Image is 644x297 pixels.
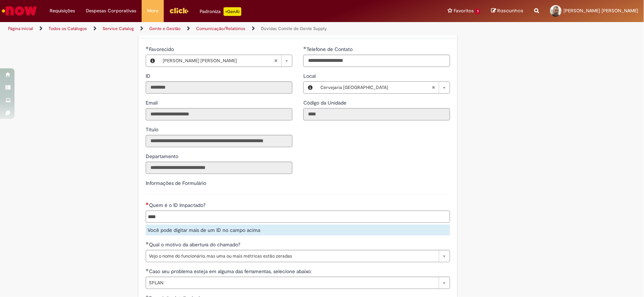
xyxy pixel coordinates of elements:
[8,26,33,31] a: Página inicial
[149,46,175,52] span: Favorecido, Luciano Henrique Rodrigues Marques
[146,135,292,147] input: Título
[49,26,87,31] a: Todos os Catálogos
[146,162,292,174] input: Departamento
[303,73,317,79] span: Local
[261,26,327,31] a: Dúvidas Comite de Gente Supply
[428,82,439,93] abbr: Limpar campo Local
[146,99,159,106] label: Somente leitura - Email
[5,22,424,35] ul: Trilhas de página
[1,4,38,18] img: ServiceNow
[149,268,313,275] span: Caso seu problema esteja em alguma das ferramentas, selecione abaixo:
[86,7,136,14] span: Despesas Corporativas
[200,7,241,16] div: Padroniza
[304,82,317,93] button: Local, Visualizar este registro Cervejaria Uberlândia
[147,7,158,14] span: More
[149,241,242,248] span: Qual o motivo da abertura do chamado?
[146,180,206,186] label: Informações de Formulário
[50,7,75,14] span: Requisições
[146,153,180,160] label: Somente leitura - Departamento
[146,73,152,79] span: Somente leitura - ID
[146,55,159,67] button: Favorecido, Visualizar este registro Luciano Henrique Rodrigues Marques
[196,26,245,31] a: Comunicação/Relatórios
[498,7,524,14] span: Rascunhos
[146,153,180,160] span: Somente leitura - Departamento
[224,7,241,16] p: +GenAi
[149,250,435,262] span: Vejo o nome do funcionário, mas uma ou mais métricas estão zeradas
[146,81,292,94] input: ID
[303,99,348,106] span: Somente leitura - Código da Unidade
[169,5,189,16] img: click_logo_yellow_360x200.png
[159,55,292,67] a: [PERSON_NAME] [PERSON_NAME]Limpar campo Favorecido
[307,46,354,52] span: Telefone de Contato
[149,277,435,289] span: SPLAN
[146,46,149,49] span: Obrigatório Preenchido
[317,82,450,93] a: Cervejaria [GEOGRAPHIC_DATA]Limpar campo Local
[146,72,152,80] label: Somente leitura - ID
[146,242,149,245] span: Obrigatório Preenchido
[320,82,432,93] span: Cervejaria [GEOGRAPHIC_DATA]
[564,8,639,14] span: [PERSON_NAME] [PERSON_NAME]
[146,99,159,106] span: Somente leitura - Email
[303,55,450,67] input: Telefone de Contato
[454,7,474,14] span: Favoritos
[146,126,160,133] label: Somente leitura - Título
[103,26,134,31] a: Service Catalog
[163,55,274,67] span: [PERSON_NAME] [PERSON_NAME]
[303,108,450,120] input: Código da Unidade
[270,55,281,67] abbr: Limpar campo Favorecido
[149,26,180,31] a: Gente e Gestão
[146,202,149,205] span: Necessários
[146,108,292,120] input: Email
[303,99,348,106] label: Somente leitura - Código da Unidade
[146,225,450,236] div: Você pode digitar mais de um ID no campo acima
[149,202,207,208] span: Quem é o ID Impactado?
[491,8,524,14] a: Rascunhos
[303,46,307,49] span: Obrigatório Preenchido
[146,268,149,271] span: Obrigatório Preenchido
[475,8,481,14] span: 1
